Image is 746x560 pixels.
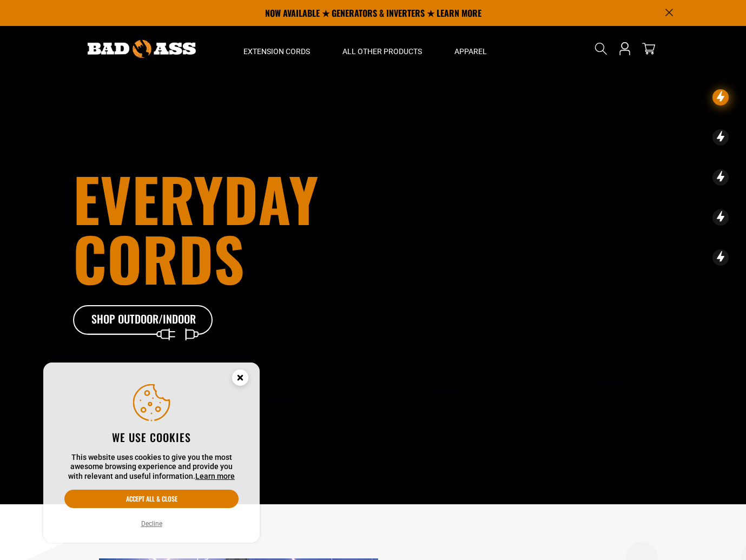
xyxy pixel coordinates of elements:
h2: We use cookies [64,430,239,444]
summary: Apparel [438,26,503,71]
button: Decline [138,518,166,529]
aside: Cookie Consent [43,363,260,543]
a: Shop Outdoor/Indoor [73,305,214,335]
a: Learn more [195,472,235,480]
img: Bad Ass Extension Cords [88,40,196,58]
button: Accept all & close [64,490,239,508]
span: All Other Products [342,47,422,56]
p: This website uses cookies to give you the most awesome browsing experience and provide you with r... [64,453,239,482]
summary: Search [592,40,610,57]
summary: All Other Products [326,26,438,71]
summary: Extension Cords [227,26,326,71]
h1: Everyday cords [73,169,433,288]
span: Extension Cords [243,47,310,56]
span: Apparel [454,47,487,56]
